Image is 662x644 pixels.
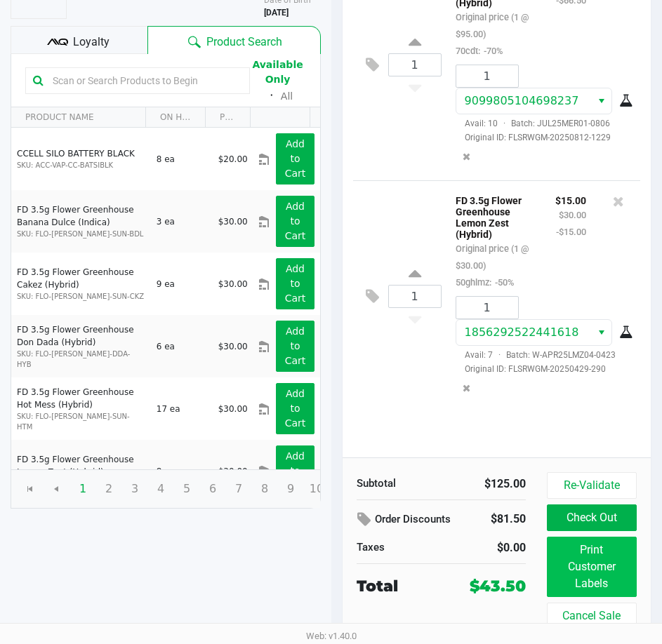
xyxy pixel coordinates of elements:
[11,107,320,469] div: Data table
[25,483,36,495] span: Go to the first page
[457,375,476,401] button: Remove the package from the orderLine
[206,34,282,51] span: Product Search
[306,631,357,641] span: Web: v1.40.0
[17,411,145,432] p: SKU: FLO-[PERSON_NAME]-SUN-HTM
[276,133,314,185] button: Add to Cart
[150,190,212,253] td: 3 ea
[17,291,145,302] p: SKU: FLO-[PERSON_NAME]-SUN-CKZ
[150,253,212,315] td: 9 ea
[456,131,630,144] span: Original ID: FLSRWGM-20250812-1229
[276,196,314,247] button: Add to Cart
[456,350,616,360] span: Avail: 7 Batch: W-APR25LMZ04-0423
[451,539,526,556] div: $0.00
[121,476,148,502] span: Page 3
[456,192,534,240] p: FD 3.5g Flower Greenhouse Lemon Zest (Hybrid)
[264,8,289,18] b: [DATE]
[456,46,503,56] small: 70cdt:
[357,476,431,492] div: Subtotal
[285,326,306,366] app-button-loader: Add to Cart
[547,603,637,629] button: Cancel Sale
[277,476,304,502] span: Page 9
[11,315,150,377] td: FD 3.5g Flower Greenhouse Don Dada (Hybrid)
[11,253,150,315] td: FD 3.5g Flower Greenhouse Cakez (Hybrid)
[150,440,212,502] td: 8 ea
[73,34,110,51] span: Loyalty
[218,342,248,351] span: $30.00
[456,277,514,288] small: 50ghlmz:
[150,128,212,190] td: 8 ea
[498,119,511,128] span: ·
[591,88,611,114] button: Select
[11,128,150,190] td: CCELL SILO BATTERY BLACK
[147,476,174,502] span: Page 4
[456,363,630,375] span: Original ID: FLSRWGM-20250429-290
[11,440,150,502] td: FD 3.5g Flower Greenhouse Lemon Zest (Hybrid)
[51,483,62,495] span: Go to the previous page
[470,575,526,598] div: $43.50
[276,258,314,309] button: Add to Cart
[285,138,306,179] app-button-loader: Add to Cart
[43,476,69,502] span: Go to the previous page
[483,507,525,531] div: $81.50
[591,320,611,345] button: Select
[69,476,96,502] span: Page 1
[145,107,205,128] th: ON HAND
[150,377,212,440] td: 17 ea
[17,229,145,239] p: SKU: FLO-[PERSON_NAME]-SUN-BDL
[357,539,431,556] div: Taxes
[451,476,526,492] div: $125.00
[547,537,637,597] button: Print Customer Labels
[218,217,248,227] span: $30.00
[456,12,529,39] small: Original price (1 @ $95.00)
[493,350,506,360] span: ·
[199,476,226,502] span: Page 6
[17,160,145,170] p: SKU: ACC-VAP-CC-BATSIBLK
[173,476,200,502] span: Page 5
[218,279,248,289] span: $30.00
[559,210,586,220] small: $30.00
[218,404,248,414] span: $30.00
[547,504,637,531] button: Check Out
[11,377,150,440] td: FD 3.5g Flower Greenhouse Hot Mess (Hybrid)
[547,472,637,499] button: Re-Validate
[465,94,579,107] span: 9099805104698237
[281,89,293,104] button: All
[456,243,529,271] small: Original price (1 @ $30.00)
[47,70,242,91] input: Scan or Search Products to Begin
[457,144,476,170] button: Remove the package from the orderLine
[276,445,314,497] button: Add to Cart
[556,227,586,237] small: -$15.00
[17,476,44,502] span: Go to the first page
[150,315,212,377] td: 6 ea
[225,476,252,502] span: Page 7
[491,277,514,288] span: -50%
[11,107,145,128] th: PRODUCT NAME
[285,263,306,304] app-button-loader: Add to Cart
[95,476,122,502] span: Page 2
[276,321,314,372] button: Add to Cart
[11,190,150,253] td: FD 3.5g Flower Greenhouse Banana Dulce (Indica)
[285,388,306,429] app-button-loader: Add to Cart
[285,201,306,241] app-button-loader: Add to Cart
[357,575,449,598] div: Total
[218,154,248,164] span: $20.00
[17,349,145,370] p: SKU: FLO-[PERSON_NAME]-DDA-HYB
[263,89,281,102] span: ᛫
[285,450,306,491] app-button-loader: Add to Cart
[480,46,503,56] span: -70%
[205,107,250,128] th: PRICE
[456,119,610,128] span: Avail: 10 Batch: JUL25MER01-0806
[555,192,586,206] p: $15.00
[276,383,314,434] button: Add to Cart
[465,326,579,339] span: 1856292522441618
[218,467,248,476] span: $30.00
[357,507,463,532] div: Order Discounts
[303,476,330,502] span: Page 10
[251,476,278,502] span: Page 8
